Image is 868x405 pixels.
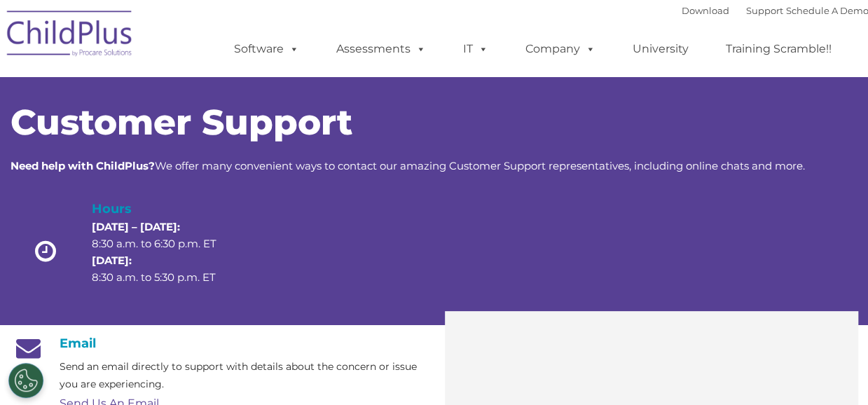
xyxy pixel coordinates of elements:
[322,35,440,63] a: Assessments
[92,254,132,267] strong: [DATE]:
[92,220,180,233] strong: [DATE] – [DATE]:
[11,159,155,172] strong: Need help with ChildPlus?
[8,363,43,398] button: Cookies Settings
[220,35,313,63] a: Software
[712,35,846,63] a: Training Scramble!!
[11,336,424,351] h4: Email
[639,254,868,405] iframe: Chat Widget
[11,159,805,172] span: We offer many convenient ways to contact our amazing Customer Support representatives, including ...
[511,35,609,63] a: Company
[449,35,502,63] a: IT
[682,5,729,16] a: Download
[746,5,783,16] a: Support
[11,101,352,144] span: Customer Support
[469,374,631,387] a: To begin a LiveSupport session,
[469,355,650,371] span: LiveSupport with Splashtop
[92,199,240,219] h4: Hours
[619,35,703,63] a: University
[60,358,424,393] p: Send an email directly to support with details about the concern or issue you are experiencing.
[92,219,240,286] p: 8:30 a.m. to 6:30 p.m. ET 8:30 a.m. to 5:30 p.m. ET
